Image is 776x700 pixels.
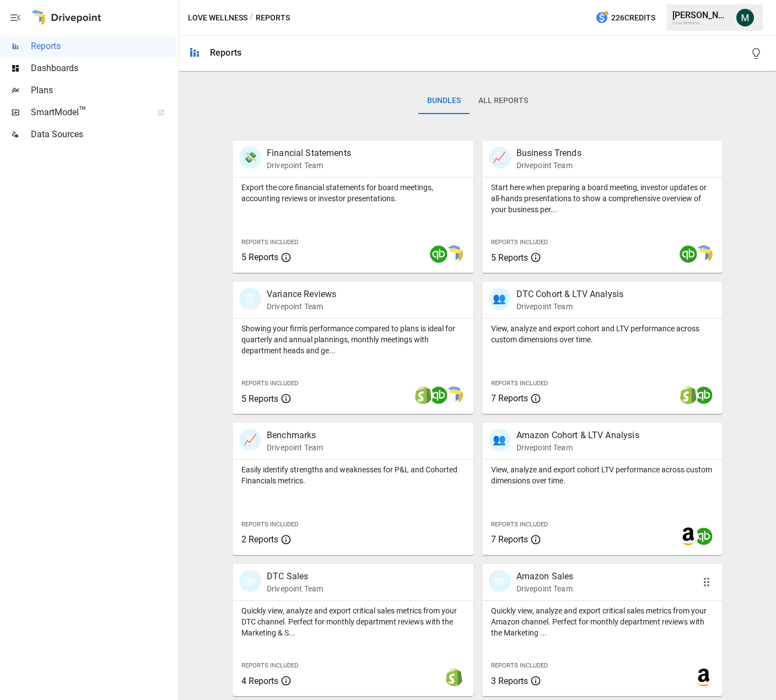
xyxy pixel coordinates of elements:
span: Reports Included [491,239,548,246]
div: 📈 [239,429,261,451]
p: Drivepoint Team [267,301,336,312]
p: Variance Reviews [267,288,336,301]
p: Drivepoint Team [267,160,351,171]
span: 7 Reports [491,393,528,403]
span: Reports Included [241,662,298,669]
p: Drivepoint Team [516,583,574,594]
img: amazon [680,527,697,545]
p: Export the core financial statements for board meetings, accounting reviews or investor presentat... [241,182,465,204]
p: Drivepoint Team [516,442,639,453]
img: quickbooks [430,245,448,263]
p: Showing your firm's performance compared to plans is ideal for quarterly and annual plannings, mo... [241,323,465,356]
button: All Reports [470,88,537,114]
div: 👥 [489,288,511,310]
div: Reports [210,47,241,58]
p: Drivepoint Team [516,160,581,171]
span: 3 Reports [491,676,528,686]
p: Start here when preparing a board meeting, investor updates or all-hands presentations to show a ... [491,182,714,215]
p: Drivepoint Team [516,301,624,312]
div: [PERSON_NAME] [672,10,730,20]
span: Reports Included [491,521,548,528]
p: Drivepoint Team [267,442,323,453]
span: ™ [79,104,87,118]
button: 226Credits [591,8,660,28]
img: quickbooks [680,245,697,263]
span: 4 Reports [241,676,278,686]
span: Data Sources [31,128,176,141]
img: quickbooks [695,527,713,545]
p: Quickly view, analyze and export critical sales metrics from your DTC channel. Perfect for monthl... [241,605,465,638]
span: 5 Reports [241,252,278,262]
p: Easily identify strengths and weaknesses for P&L and Cohorted Financials metrics. [241,464,465,486]
div: Love Wellness [672,20,730,25]
p: View, analyze and export cohort and LTV performance across custom dimensions over time. [491,323,714,345]
img: smart model [445,245,463,263]
img: shopify [414,386,432,404]
span: Reports Included [241,521,298,528]
span: Plans [31,84,176,97]
img: smart model [695,245,713,263]
button: Bundles [418,88,470,114]
div: 🛍 [489,570,511,592]
p: View, analyze and export cohort LTV performance across custom dimensions over time. [491,464,714,486]
div: 📈 [489,147,511,169]
img: smart model [445,386,463,404]
div: 🗓 [239,288,261,310]
p: Amazon Sales [516,570,574,583]
p: Quickly view, analyze and export critical sales metrics from your Amazon channel. Perfect for mon... [491,605,714,638]
p: Drivepoint Team [267,583,323,594]
p: DTC Cohort & LTV Analysis [516,288,624,301]
div: / [250,11,254,25]
img: quickbooks [430,386,448,404]
img: amazon [695,669,713,686]
span: Reports Included [491,662,548,669]
span: Reports Included [241,239,298,246]
p: Financial Statements [267,147,351,160]
button: Love Wellness [188,11,247,25]
span: Dashboards [31,62,176,75]
p: DTC Sales [267,570,323,583]
div: 🛍 [239,570,261,592]
p: Benchmarks [267,429,323,442]
img: Michael Cormack [736,9,754,26]
span: Reports Included [491,380,548,387]
div: 👥 [489,429,511,451]
img: quickbooks [695,386,713,404]
p: Business Trends [516,147,581,160]
span: Reports [31,40,176,53]
span: Reports Included [241,380,298,387]
span: 5 Reports [491,252,528,263]
span: 7 Reports [491,534,528,545]
img: shopify [445,669,463,686]
span: 226 Credits [611,11,655,25]
span: 2 Reports [241,534,278,545]
span: SmartModel [31,106,145,119]
span: 5 Reports [241,394,278,404]
button: Michael Cormack [730,2,761,33]
div: 💸 [239,147,261,169]
img: shopify [680,386,697,404]
p: Amazon Cohort & LTV Analysis [516,429,639,442]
